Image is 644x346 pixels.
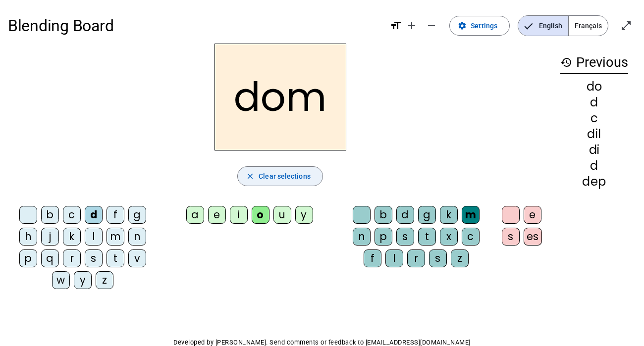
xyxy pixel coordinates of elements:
[426,20,437,32] mat-icon: remove
[560,144,628,156] div: di
[471,20,497,32] span: Settings
[52,271,70,289] div: w
[353,228,371,246] div: n
[375,206,392,224] div: b
[560,81,628,93] div: do
[96,271,113,289] div: z
[462,228,480,246] div: c
[418,206,436,224] div: g
[422,16,441,36] button: Decrease font size
[458,21,467,30] mat-icon: settings
[41,228,59,246] div: j
[246,172,255,181] mat-icon: close
[63,206,81,224] div: c
[569,16,608,36] span: Français
[107,206,124,224] div: f
[19,249,37,267] div: p
[230,206,248,224] div: i
[63,249,81,267] div: r
[560,97,628,108] div: d
[406,20,418,32] mat-icon: add
[407,249,425,267] div: r
[128,206,146,224] div: g
[41,206,59,224] div: b
[273,206,291,224] div: u
[41,249,59,267] div: q
[524,206,541,224] div: e
[396,206,414,224] div: d
[429,249,447,267] div: s
[440,206,458,224] div: k
[128,249,146,267] div: v
[186,206,204,224] div: a
[560,176,628,188] div: dep
[252,206,269,224] div: o
[259,170,311,182] span: Clear selections
[107,228,124,246] div: m
[440,228,458,246] div: x
[19,228,37,246] div: h
[518,15,608,36] mat-button-toggle-group: Language selection
[375,228,392,246] div: p
[128,228,146,246] div: n
[390,20,402,32] mat-icon: format_size
[524,228,542,246] div: es
[237,166,323,186] button: Clear selections
[502,228,520,246] div: s
[616,16,636,36] button: Enter full screen
[451,249,469,267] div: z
[295,206,313,224] div: y
[85,228,103,246] div: l
[385,249,403,267] div: l
[560,128,628,140] div: dil
[107,249,124,267] div: t
[418,228,436,246] div: t
[462,206,480,224] div: m
[208,206,226,224] div: e
[74,271,92,289] div: y
[85,249,103,267] div: s
[215,44,346,150] h2: dom
[8,10,382,42] h1: Blending Board
[449,16,510,36] button: Settings
[63,228,81,246] div: k
[560,56,572,68] mat-icon: history
[560,160,628,172] div: d
[396,228,414,246] div: s
[364,249,381,267] div: f
[402,16,422,36] button: Increase font size
[560,112,628,124] div: c
[620,20,632,32] mat-icon: open_in_full
[560,51,628,74] h3: Previous
[85,206,103,224] div: d
[518,16,568,36] span: English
